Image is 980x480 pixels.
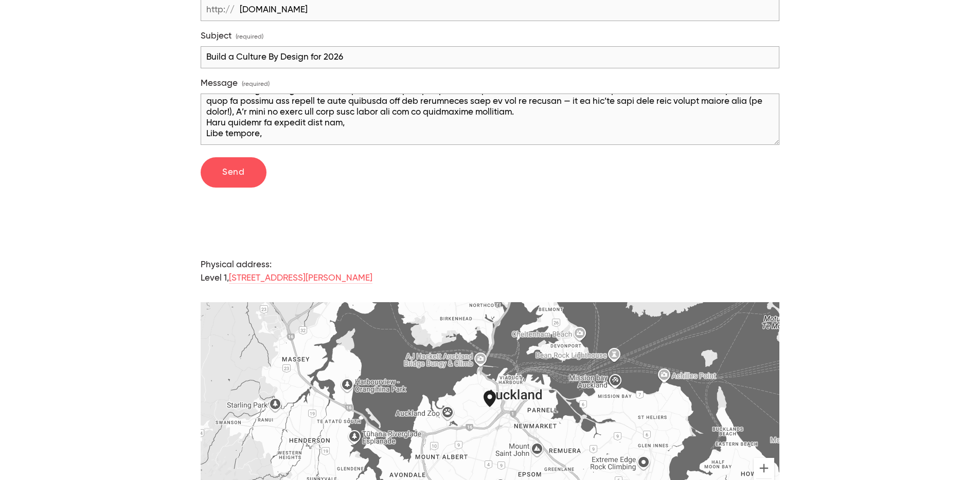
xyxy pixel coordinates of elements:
[201,31,231,42] span: Subject
[201,157,266,188] button: SendSend
[229,274,372,284] a: [STREET_ADDRESS][PERSON_NAME]
[242,78,270,91] span: (required)
[201,94,779,145] textarea: Lo ips Dolo si Ametco Adipi Elit sedd Eiusmodte’i utlabor et dolo — mag aliq en admin veni qui no...
[236,30,263,44] span: (required)
[754,458,774,478] button: Zoom in
[201,78,238,89] span: Message
[201,259,779,285] p: Physical address: Level 1,
[222,168,244,177] span: Send
[484,391,508,423] div: Social Sugar 114 Ponsonby Road Auckland, Auckland, 1011, New Zealand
